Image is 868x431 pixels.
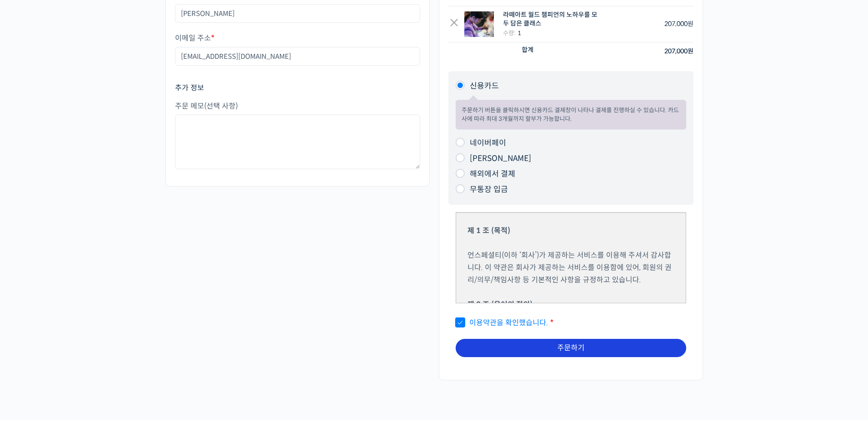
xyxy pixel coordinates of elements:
label: 신용카드 [470,81,499,91]
strong: 제 2 조 (용어의 정의) [467,300,533,309]
a: 설정 [118,289,175,312]
div: 수량: [503,28,602,38]
a: 대화 [60,289,118,312]
bdi: 207,000 [664,20,693,28]
label: 주문 메모 [175,102,420,110]
span: 원 [688,20,693,28]
span: 홈 [29,303,34,310]
span: 설정 [141,303,152,310]
label: 무통장 입금 [470,185,508,194]
a: Remove this item [448,18,460,30]
input: username@domain.com [175,47,420,66]
label: 이메일 주소 [175,34,420,42]
p: 언스페셜티(이하 ‘회사’)가 제공하는 서비스를 이용해 주셔서 감사합니다. 이 약관은 회사가 제공하는 서비스를 이용함에 있어, 회원의 권리/의무/책임사항 등 기본적인 사항을 규... [467,249,673,286]
label: 네이버페이 [470,138,506,148]
button: 주문하기 [456,339,686,357]
label: 해외에서 결제 [470,169,515,179]
bdi: 207,000 [664,47,693,55]
abbr: 필수 [550,318,554,327]
div: 라떼아트 월드 챔피언의 노하우를 모두 담은 클래스 [503,10,602,28]
abbr: 필수 [211,33,215,43]
span: 대화 [83,303,94,311]
span: 원 [688,47,693,55]
a: 이용약관 [469,318,497,327]
span: 을 확인했습니다. [456,318,548,327]
a: 홈 [3,289,60,312]
h3: 추가 정보 [175,83,420,93]
p: 주문하기 버튼을 클릭하시면 신용카드 결제창이 나타나 결제를 진행하실 수 있습니다. 카드사에 따라 최대 3개월까지 할부가 가능합니다. [462,106,680,124]
strong: 제 1 조 (목적) [467,226,510,235]
strong: 1 [518,29,521,37]
label: [PERSON_NAME] [470,154,531,163]
span: (선택 사항) [204,101,238,111]
th: 합계 [448,42,608,60]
